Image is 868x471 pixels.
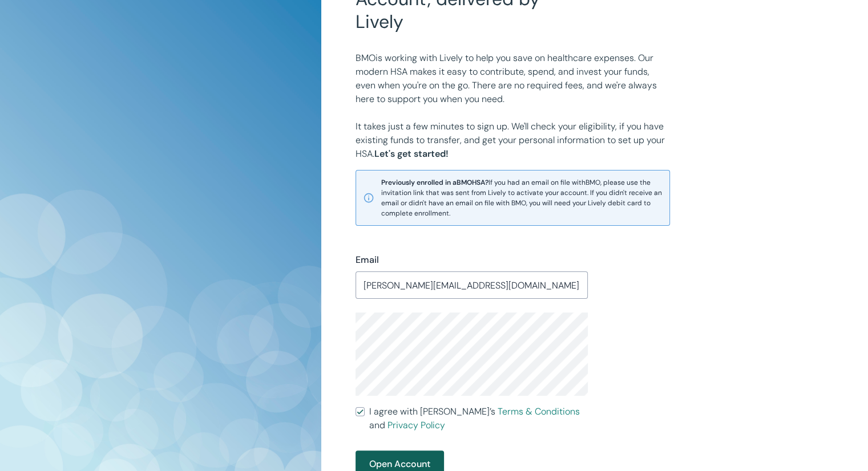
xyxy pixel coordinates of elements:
[381,177,663,218] span: If you had an email on file with BMO , please use the invitation link that was sent from Lively t...
[356,120,670,161] p: It takes just a few minutes to sign up. We'll check your eligibility, if you have existing funds ...
[374,148,449,160] strong: Let's get started!
[356,51,670,106] p: BMO is working with Lively to help you save on healthcare expenses. Our modern HSA makes it easy ...
[381,178,488,187] strong: Previously enrolled in a BMO HSA?
[356,253,379,267] label: Email
[369,405,588,432] span: I agree with [PERSON_NAME]’s and
[387,419,445,431] a: Privacy Policy
[498,405,580,417] a: Terms & Conditions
